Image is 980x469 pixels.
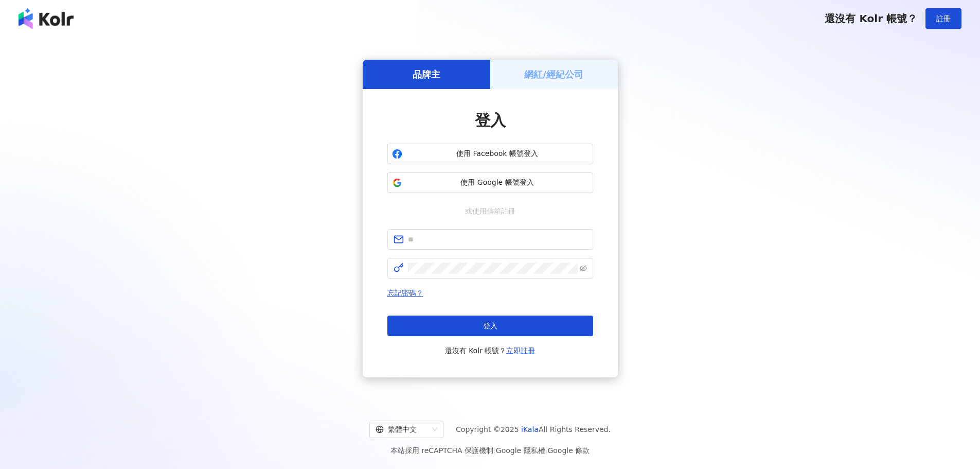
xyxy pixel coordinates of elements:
[483,322,497,330] span: 登入
[456,423,611,436] span: Copyright © 2025 All Rights Reserved.
[506,346,535,355] a: 立即註冊
[390,444,590,457] span: 本站採用 reCAPTCHA 保護機制
[545,446,548,455] span: |
[406,149,589,159] span: 使用 Facebook 帳號登入
[19,8,74,29] img: logo
[925,8,961,29] button: 註冊
[406,178,589,188] span: 使用 Google 帳號登入
[825,12,917,25] span: 還沒有 Kolr 帳號？
[496,446,545,455] a: Google 隱私權
[387,172,593,193] button: 使用 Google 帳號登入
[387,316,593,336] button: 登入
[493,446,496,455] span: |
[521,425,539,433] a: iKala
[387,289,423,297] a: 忘記密碼？
[936,14,951,23] span: 註冊
[445,344,536,357] span: 還沒有 Kolr 帳號？
[475,111,506,129] span: 登入
[580,265,587,272] span: eye-invisible
[413,68,440,81] h5: 品牌主
[547,446,590,455] a: Google 條款
[524,68,583,81] h5: 網紅/經紀公司
[458,205,523,217] span: 或使用信箱註冊
[387,144,593,164] button: 使用 Facebook 帳號登入
[376,421,428,438] div: 繁體中文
